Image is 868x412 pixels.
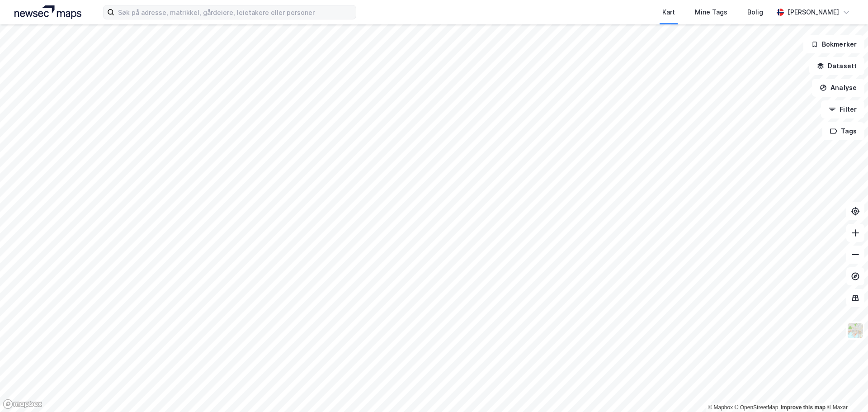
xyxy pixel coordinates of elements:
input: Søk på adresse, matrikkel, gårdeiere, leietakere eller personer [114,5,356,19]
a: Mapbox [708,404,733,411]
div: Kart [662,7,675,18]
div: Mine Tags [695,7,727,18]
iframe: Chat Widget [823,369,868,412]
div: [PERSON_NAME] [788,7,839,18]
img: logo.a4113a55bc3d86da70a041830d287a7e.svg [14,5,81,19]
a: Mapbox homepage [3,399,42,409]
a: Improve this map [781,404,826,411]
button: Tags [822,122,864,140]
div: Bolig [747,7,763,18]
a: OpenStreetMap [735,404,778,411]
button: Bokmerker [803,35,864,53]
img: Z [847,322,864,339]
button: Analyse [812,79,864,97]
button: Filter [821,100,864,118]
button: Datasett [809,57,864,75]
